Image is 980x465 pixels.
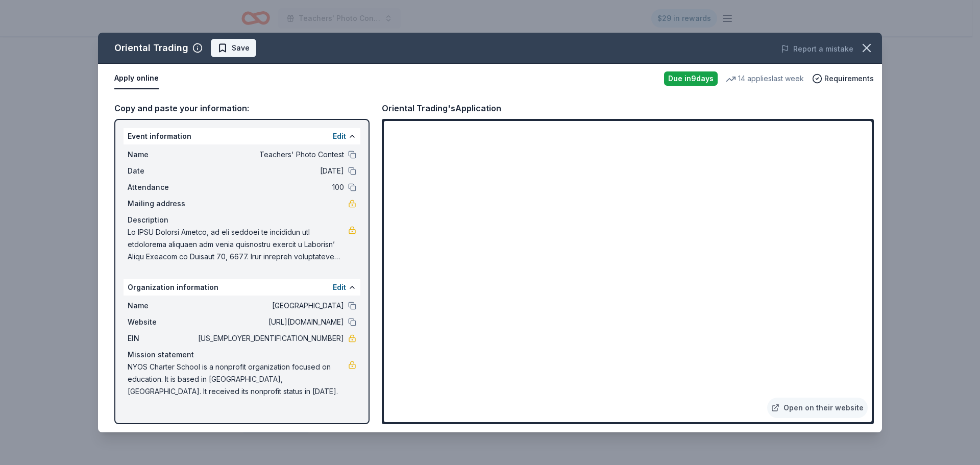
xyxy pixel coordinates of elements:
div: Event information [124,128,360,144]
a: Open on their website [767,398,868,418]
div: Description [128,214,356,226]
span: NYOS Charter School is a nonprofit organization focused on education. It is based in [GEOGRAPHIC_... [128,361,348,398]
span: Teachers' Photo Contest [196,149,344,161]
span: Date [128,165,196,177]
div: Oriental Trading's Application [382,102,501,115]
span: Website [128,316,196,328]
span: [US_EMPLOYER_IDENTIFICATION_NUMBER] [196,332,344,345]
button: Apply online [114,68,159,89]
button: Save [211,39,256,57]
button: Report a mistake [781,43,853,55]
div: Organization information [124,279,360,296]
span: [DATE] [196,165,344,177]
div: Copy and paste your information: [114,102,370,115]
button: Requirements [812,72,874,85]
iframe: To enrich screen reader interactions, please activate Accessibility in Grammarly extension settings [384,121,872,422]
button: Edit [333,130,346,142]
span: Name [128,149,196,161]
span: Save [232,42,250,54]
div: Due in 9 days [664,71,718,86]
div: Mission statement [128,349,356,361]
span: [GEOGRAPHIC_DATA] [196,300,344,312]
span: 100 [196,181,344,193]
span: [URL][DOMAIN_NAME] [196,316,344,328]
span: EIN [128,332,196,345]
span: Requirements [824,72,874,85]
span: Attendance [128,181,196,193]
button: Edit [333,281,346,293]
span: Mailing address [128,198,196,210]
div: 14 applies last week [726,72,804,85]
span: Lo IPSU Dolorsi Ametco, ad eli seddoei te incididun utl etdolorema aliquaen adm venia quisnostru ... [128,226,348,263]
span: Name [128,300,196,312]
div: Oriental Trading [114,40,188,56]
